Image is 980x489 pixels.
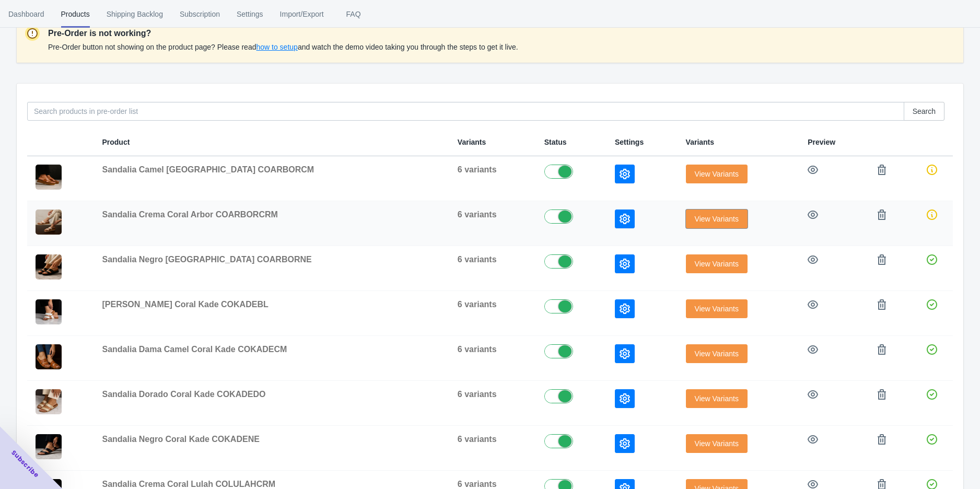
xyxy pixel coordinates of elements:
button: View Variants [686,344,748,363]
span: Status [544,138,567,146]
img: coarborcrm.png [36,209,62,235]
span: Variants [458,138,486,146]
span: Sandalia Crema Coral Arbor COARBORCRM [102,210,277,219]
button: View Variants [686,389,748,408]
button: View Variants [686,299,748,318]
img: PostdeInstagramNuevaColecciondeRopaModernoBeige_55.png [36,389,62,414]
button: View Variants [686,165,748,183]
span: 6 variants [458,390,497,399]
span: [PERSON_NAME] Coral Kade COKADEBL [102,300,268,309]
img: 20250812_1016_SandaliadePlataformaElegante_remix_01k2fgy5y9epgtvmmg8yanwckn.png [36,165,62,190]
button: View Variants [686,254,748,273]
img: Coral.png [36,344,62,369]
span: View Variants [695,394,739,403]
span: Search [913,107,936,115]
span: Shipping Backlog [107,1,163,28]
img: 20250812_0957_ZapatoenMarmolElegante_remix_01k2ffwg25f418ajfdk92yd6yd.png [36,254,62,280]
button: View Variants [686,434,748,453]
span: Sandalia Dorado Coral Kade COKADEDO [102,390,265,399]
span: Preview [808,138,835,146]
button: Search [904,102,944,121]
span: Subscribe [9,448,41,480]
input: Search products in pre-order list [27,102,904,121]
p: Pre-Order is not working? [48,27,518,40]
span: 6 variants [458,165,497,174]
span: Settings [237,1,263,28]
span: Settings [615,138,644,146]
span: Variants [686,138,714,146]
span: Products [61,1,90,28]
span: View Variants [695,260,739,268]
span: FAQ [341,1,367,28]
span: View Variants [695,170,739,178]
span: Import/Export [280,1,324,28]
span: 6 variants [458,255,497,264]
span: View Variants [695,305,739,313]
span: 6 variants [458,480,497,488]
span: 6 variants [458,300,497,309]
button: View Variants [686,209,748,228]
span: Pre-Order button not showing on the product page? Please read and watch the demo video taking you... [48,43,518,51]
span: how to setup [256,43,297,51]
span: 6 variants [458,210,497,219]
span: Sandalia Camel [GEOGRAPHIC_DATA] COARBORCM [102,165,314,174]
span: 6 variants [458,345,497,354]
span: Subscription [180,1,220,28]
span: View Variants [695,439,739,448]
span: Sandalia Crema Coral Lulah COLULAHCRM [102,480,275,488]
span: Sandalia Negro Coral Kade COKADENE [102,435,259,444]
span: Sandalia Negro [GEOGRAPHIC_DATA] COARBORNE [102,255,311,264]
img: PostdeInstagramNuevaColecciondeRopaModernoBeige_54.png [36,299,62,324]
span: Sandalia Dama Camel Coral Kade COKADECM [102,345,287,354]
span: Product [102,138,130,146]
span: 6 variants [458,435,497,444]
span: Dashboard [8,1,44,28]
span: View Variants [695,350,739,358]
span: View Variants [695,215,739,223]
